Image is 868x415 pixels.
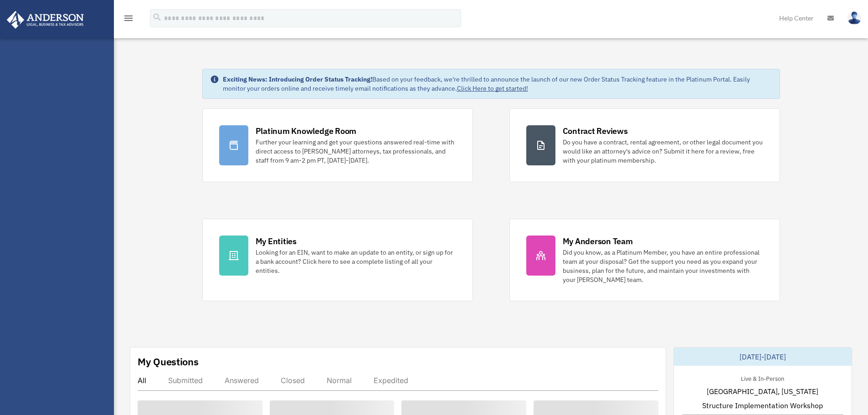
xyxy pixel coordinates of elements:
[563,248,763,284] div: Did you know, as a Platinum Member, you have an entire professional team at your disposal? Get th...
[674,348,852,366] div: [DATE]-[DATE]
[225,376,259,385] div: Answered
[202,108,473,182] a: Platinum Knowledge Room Further your learning and get your questions answered real-time with dire...
[563,138,763,165] div: Do you have a contract, rental agreement, or other legal document you would like an attorney's ad...
[138,376,146,385] div: All
[223,75,772,93] div: Based on your feedback, we're thrilled to announce the launch of our new Order Status Tracking fe...
[123,16,134,24] a: menu
[509,108,780,182] a: Contract Reviews Do you have a contract, rental agreement, or other legal document you would like...
[457,84,528,92] a: Click Here to get started!
[256,236,297,247] div: My Entities
[702,400,823,411] span: Structure Implementation Workshop
[168,376,203,385] div: Submitted
[123,13,134,24] i: menu
[4,11,87,29] img: Anderson Advisors Platinum Portal
[202,219,473,301] a: My Entities Looking for an EIN, want to make an update to an entity, or sign up for a bank accoun...
[509,219,780,301] a: My Anderson Team Did you know, as a Platinum Member, you have an entire professional team at your...
[707,386,818,397] span: [GEOGRAPHIC_DATA], [US_STATE]
[563,125,628,137] div: Contract Reviews
[256,138,456,165] div: Further your learning and get your questions answered real-time with direct access to [PERSON_NAM...
[281,376,305,385] div: Closed
[374,376,408,385] div: Expedited
[256,125,357,137] div: Platinum Knowledge Room
[152,12,162,22] i: search
[223,75,372,83] strong: Exciting News: Introducing Order Status Tracking!
[734,373,791,383] div: Live & In-Person
[563,236,633,247] div: My Anderson Team
[256,248,456,275] div: Looking for an EIN, want to make an update to an entity, or sign up for a bank account? Click her...
[327,376,352,385] div: Normal
[138,355,199,369] div: My Questions
[847,11,861,25] img: User Pic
